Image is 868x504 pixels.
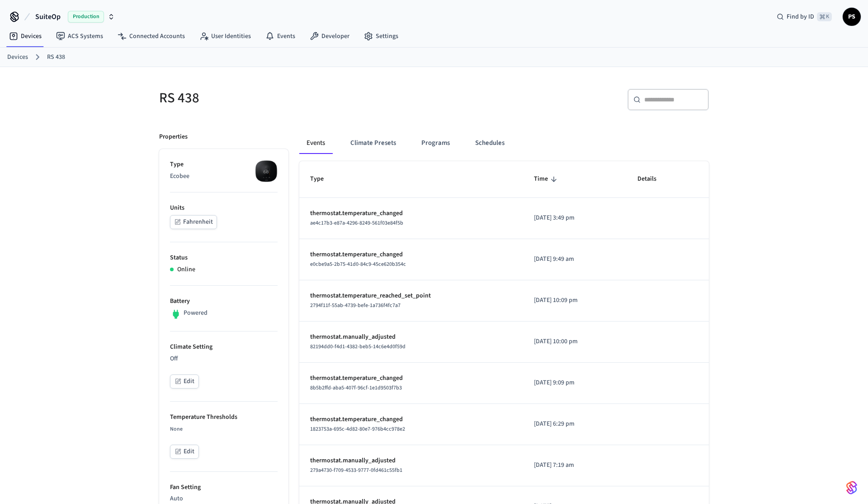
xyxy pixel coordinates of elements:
button: Fahrenheit [170,215,217,229]
a: Settings [357,28,406,44]
a: User Identities [192,28,258,44]
p: Auto [170,494,278,504]
p: Fan Setting [170,483,278,492]
p: thermostat.manually_adjusted [310,456,512,466]
p: [DATE] 9:49 am [534,254,615,264]
p: thermostat.manually_adjusted [310,332,512,342]
p: Ecobee [170,172,278,181]
button: Schedules [468,132,512,154]
p: Properties [159,132,188,142]
span: 8b5b2ffd-aba5-407f-96cf-1e1d9503f7b3 [310,384,402,392]
p: Climate Setting [170,342,278,352]
span: SuiteOp [35,11,61,22]
p: [DATE] 10:00 pm [534,337,615,346]
button: Climate Presets [343,132,403,154]
button: Events [299,132,332,154]
p: Online [177,265,195,274]
p: Units [170,203,278,213]
span: PS [844,9,860,25]
span: ae4c17b3-e87a-4296-8249-561f03e84f5b [310,219,403,227]
p: Status [170,253,278,263]
a: RS 438 [47,53,65,62]
p: [DATE] 3:49 pm [534,213,615,223]
a: Connected Accounts [110,28,192,44]
span: 279a4730-f709-4533-9777-0fd461c55fb1 [310,466,402,474]
p: thermostat.temperature_changed [310,374,512,383]
p: thermostat.temperature_changed [310,250,512,259]
a: Devices [2,28,49,44]
p: thermostat.temperature_reached_set_point [310,291,512,301]
p: [DATE] 7:19 am [534,461,615,470]
span: 2794f11f-55ab-4739-befe-1a736f4fc7a7 [310,302,401,309]
p: [DATE] 10:09 pm [534,296,615,305]
button: Programs [414,132,457,154]
p: Type [170,160,278,169]
span: Details [637,172,668,186]
p: [DATE] 9:09 pm [534,378,615,388]
p: thermostat.temperature_changed [310,415,512,424]
button: Edit [170,445,199,459]
p: Battery [170,297,278,306]
a: Developer [302,28,357,44]
a: ACS Systems [49,28,110,44]
span: 1823753a-695c-4d82-80e7-976b4cc978e2 [310,425,405,433]
button: Edit [170,374,199,389]
div: Find by ID⌘ K [769,9,839,25]
img: SeamLogoGradient.69752ec5.svg [846,480,857,495]
p: thermostat.temperature_changed [310,209,512,218]
p: Temperature Thresholds [170,413,278,422]
span: ⌘ K [817,12,832,21]
span: Production [68,11,104,23]
img: ecobee_lite_3 [255,160,278,182]
span: 82194dd0-f4d1-4382-beb5-14c6e4d0f59d [310,343,406,350]
p: Powered [184,308,208,318]
span: None [170,425,183,433]
span: e0cbe9a5-2b75-41d0-84c9-45ce620b354c [310,260,406,268]
span: Time [534,172,560,186]
h5: RS 438 [159,89,429,107]
p: Off [170,354,278,364]
a: Devices [7,53,28,62]
a: Events [258,28,302,44]
button: PS [843,8,861,26]
span: Find by ID [787,12,814,21]
span: Type [310,172,335,186]
p: [DATE] 6:29 pm [534,419,615,429]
